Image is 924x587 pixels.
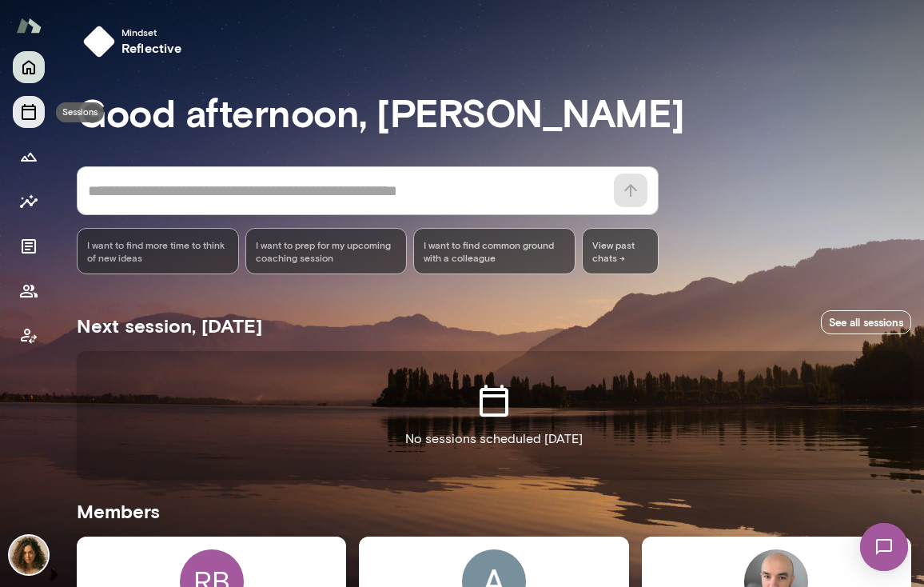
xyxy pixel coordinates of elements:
[13,96,45,128] button: Sessions
[77,498,911,524] h5: Members
[13,186,45,218] button: Insights
[256,238,397,264] span: I want to prep for my upcoming coaching session
[77,90,911,134] h3: Good afternoon, [PERSON_NAME]
[77,313,262,338] h5: Next session, [DATE]
[13,230,45,262] button: Documents
[16,10,42,41] img: Mento
[405,429,583,449] p: No sessions scheduled [DATE]
[87,238,229,264] span: I want to find more time to think of new ideas
[13,51,45,83] button: Home
[121,26,182,38] span: Mindset
[56,102,104,122] div: Sessions
[13,320,45,352] button: Client app
[83,26,115,58] img: mindset
[582,228,659,274] span: View past chats ->
[13,275,45,307] button: Members
[245,228,408,274] div: I want to prep for my upcoming coaching session
[121,38,182,58] h6: reflective
[821,310,911,335] a: See all sessions
[413,228,576,274] div: I want to find common ground with a colleague
[77,19,195,64] button: Mindsetreflective
[77,228,239,274] div: I want to find more time to think of new ideas
[10,536,48,574] img: Najla Elmachtoub
[424,238,565,264] span: I want to find common ground with a colleague
[13,141,45,173] button: Growth Plan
